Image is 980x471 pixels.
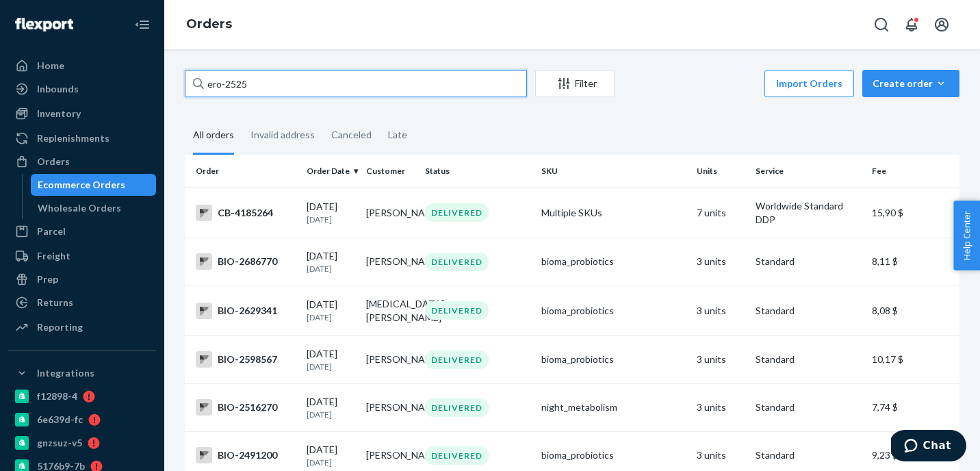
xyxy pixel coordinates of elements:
td: 3 units [691,285,751,335]
div: bioma_probiotics [541,255,685,268]
div: Integrations [37,366,94,380]
td: 8,08 $ [866,285,959,335]
div: BIO-2629341 [196,303,296,319]
div: [DATE] [307,298,355,323]
div: Late [388,117,407,153]
div: DELIVERED [425,253,489,271]
a: Inbounds [8,78,156,100]
td: 3 units [691,383,751,431]
a: f12898-4 [8,385,156,407]
div: Inbounds [37,82,79,96]
p: Standard [756,255,861,268]
p: [DATE] [307,214,355,225]
a: Inventory [8,103,156,125]
p: [DATE] [307,311,355,323]
div: Create order [873,77,949,90]
div: DELIVERED [425,203,489,222]
a: Freight [8,245,156,267]
div: Ecommerce Orders [38,178,125,192]
div: Wholesale Orders [38,201,121,215]
div: f12898-4 [37,390,77,403]
div: Returns [37,296,73,309]
a: Parcel [8,220,156,242]
p: [DATE] [307,263,355,275]
div: DELIVERED [425,446,489,465]
button: Import Orders [764,70,854,97]
div: Replenishments [37,131,109,145]
div: DELIVERED [425,351,489,369]
div: bioma_probiotics [541,448,685,462]
div: Filter [536,77,614,90]
div: Inventory [37,107,81,120]
div: DELIVERED [425,301,489,320]
a: gnzsuz-v5 [8,432,156,454]
p: Standard [756,304,861,318]
th: Fee [866,155,959,188]
div: Customer [366,165,415,177]
div: CB-4185264 [196,205,296,221]
p: [DATE] [307,361,355,372]
a: Replenishments [8,127,156,149]
button: Open Search Box [868,11,895,38]
td: 7,74 $ [866,383,959,431]
div: All orders [193,117,234,155]
div: DELIVERED [425,398,489,417]
div: [DATE] [307,200,355,225]
th: Order [185,155,301,188]
td: [PERSON_NAME] [361,383,420,431]
a: Ecommerce Orders [31,174,157,196]
div: bioma_probiotics [541,353,685,366]
button: Filter [535,70,615,97]
td: [PERSON_NAME] [361,238,420,285]
a: Orders [8,151,156,173]
td: 7 units [691,188,751,238]
iframe: Öffnet ein Widget, in dem Sie mit einem unserer Kundenserviceagenten chatten können [891,430,966,464]
button: Create order [862,70,959,97]
th: Service [750,155,866,188]
th: Status [420,155,536,188]
div: Reporting [37,320,83,334]
div: BIO-2516270 [196,399,296,416]
p: Standard [756,400,861,414]
td: 8,11 $ [866,238,959,285]
td: 3 units [691,335,751,383]
a: Wholesale Orders [31,197,157,219]
div: [DATE] [307,395,355,420]
button: Open notifications [898,11,925,38]
div: [DATE] [307,249,355,275]
a: Prep [8,268,156,290]
th: Order Date [301,155,361,188]
td: 3 units [691,238,751,285]
div: Prep [37,272,58,286]
button: Help Center [953,201,980,270]
div: [DATE] [307,443,355,468]
button: Close Navigation [129,11,156,38]
div: Freight [37,249,70,263]
a: Orders [186,16,232,31]
a: Reporting [8,316,156,338]
img: Flexport logo [15,18,73,31]
a: Returns [8,292,156,314]
p: [DATE] [307,457,355,468]
div: bioma_probiotics [541,304,685,318]
p: Standard [756,353,861,366]
div: Home [37,59,64,73]
div: BIO-2598567 [196,351,296,368]
div: Orders [37,155,70,168]
th: Units [691,155,751,188]
td: 15,90 $ [866,188,959,238]
div: gnzsuz-v5 [37,436,82,450]
p: Standard [756,448,861,462]
div: Canceled [331,117,372,153]
td: Multiple SKUs [536,188,691,238]
a: Home [8,55,156,77]
td: [MEDICAL_DATA][PERSON_NAME] [361,285,420,335]
div: night_metabolism [541,400,685,414]
th: SKU [536,155,691,188]
button: Open account menu [928,11,955,38]
div: Parcel [37,225,66,238]
p: Worldwide Standard DDP [756,199,861,227]
input: Search orders [185,70,527,97]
